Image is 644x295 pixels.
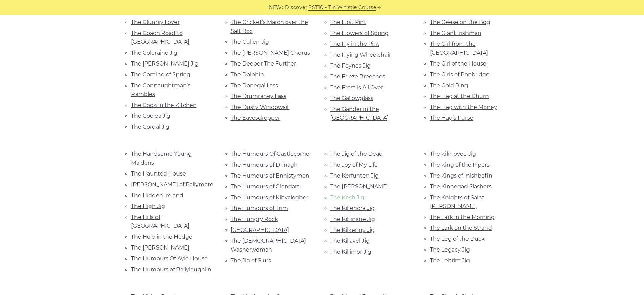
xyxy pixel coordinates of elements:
[231,216,278,222] a: The Hungry Rock
[231,19,308,34] a: The Cricket’s March over the Salt Box
[231,104,290,110] a: The Dusty Windowsill
[131,60,199,67] a: The [PERSON_NAME] Jig
[430,93,489,99] a: The Hag at the Churn
[231,151,311,157] a: The Humours Of Castlecomer
[131,113,170,119] a: The Coolea Jig
[430,71,490,78] a: The Girls of Banbridge
[330,194,365,201] a: The Kesh Jig
[131,71,190,78] a: The Coming of Spring
[131,30,189,45] a: The Coach Road to [GEOGRAPHIC_DATA]
[330,84,383,91] a: The Frost is All Over
[231,115,280,121] a: The Eavesdropper
[131,50,178,56] a: The Coleraine Jig
[330,227,375,233] a: The Kilkenny Jig
[430,41,488,56] a: The Girl from the [GEOGRAPHIC_DATA]
[330,216,375,222] a: The Kilfinane Jig
[330,30,389,36] a: The Flowers of Spring
[330,95,373,102] a: The Gallowglass
[131,102,197,108] a: The Cook in the Kitchen
[231,172,309,179] a: The Humours of Ennistymon
[430,104,497,110] a: The Hag with the Money
[330,162,378,168] a: The Joy of My Life
[430,194,484,209] a: The Knights of Saint [PERSON_NAME]
[231,238,306,253] a: The [DEMOGRAPHIC_DATA] Washerwoman
[330,151,383,157] a: The Jig of the Dead
[330,183,389,190] a: The [PERSON_NAME]
[231,50,310,56] a: The [PERSON_NAME] Chorus
[430,246,470,253] a: The Legacy Jig
[231,71,264,78] a: The Dolphin
[285,4,307,12] span: Discover
[231,257,271,264] a: The Jig of Slurs
[231,39,269,45] a: The Cullen Jig
[330,73,385,80] a: The Frieze Breeches
[131,170,186,177] a: The Haunted House
[131,19,180,25] a: The Clumsy Lover
[330,52,391,58] a: The Flying Wheelchair
[269,4,283,12] span: NEW:
[330,19,366,25] a: The First Pint
[231,162,298,168] a: The Humours of Drinagh
[131,192,183,199] a: The Hidden Ireland
[131,266,211,273] a: The Humours of Ballyloughlin
[131,234,192,240] a: The Hole in the Hedge
[131,203,165,209] a: The High Jig
[131,244,189,251] a: The [PERSON_NAME]
[330,62,371,69] a: The Foynes Jig
[231,93,286,99] a: The Drumraney Lass
[231,227,289,233] a: [GEOGRAPHIC_DATA]
[430,151,476,157] a: The Kilmovee Jig
[330,172,379,179] a: The Kerfunten Jig
[430,30,481,36] a: The Giant Irishman
[430,115,473,121] a: The Hag’s Purse
[430,60,486,67] a: The Girl of the House
[430,162,490,168] a: The King of the Pipers
[231,194,308,201] a: The Humours of Kiltyclogher
[430,225,492,231] a: The Lark on the Strand
[430,214,495,220] a: The Lark in the Morning
[131,214,189,229] a: The Hills of [GEOGRAPHIC_DATA]
[231,183,299,190] a: The Humours of Glendart
[231,60,296,67] a: The Deeper The Further
[308,4,376,12] a: PST10 - Tin Whistle Course
[330,205,375,211] a: The Kilfenora Jig
[131,82,190,97] a: The Connaughtman’s Rambles
[330,238,370,244] a: The Killavel Jig
[430,172,492,179] a: The Kings of Inishbofin
[131,181,213,188] a: [PERSON_NAME] of Ballymote
[330,248,371,255] a: The Killimor Jig
[131,255,208,262] a: The Humours Of Ayle House
[430,19,490,25] a: The Geese on the Bog
[430,236,485,242] a: The Leg of the Duck
[131,151,192,166] a: The Handsome Young Maidens
[131,124,169,130] a: The Cordal Jig
[330,106,389,121] a: The Gander in the [GEOGRAPHIC_DATA]
[430,183,492,190] a: The Kinnegad Slashers
[231,82,278,89] a: The Donegal Lass
[330,41,379,47] a: The Fly in the Pint
[430,257,470,264] a: The Leitrim Jig
[430,82,468,89] a: The Gold Ring
[231,205,288,211] a: The Humours of Trim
